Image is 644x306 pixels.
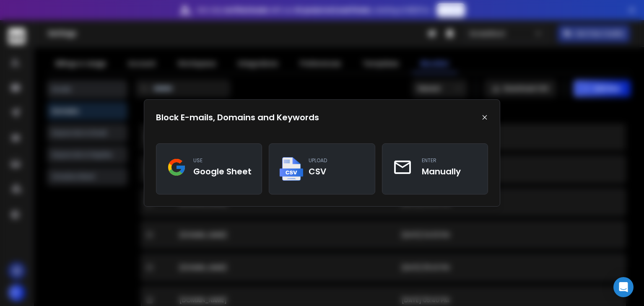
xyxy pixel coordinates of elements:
div: Open Intercom Messenger [613,277,634,297]
h3: CSV [309,166,327,177]
h1: Block E-mails, Domains and Keywords [156,112,319,123]
p: use [193,157,252,164]
h3: Manually [422,166,461,177]
p: enter [422,157,461,164]
p: upload [309,157,327,164]
h3: Google Sheet [193,166,252,177]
